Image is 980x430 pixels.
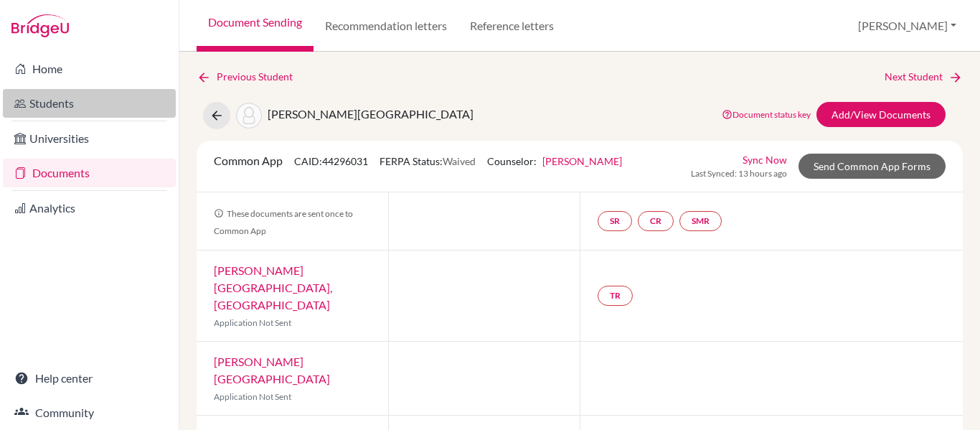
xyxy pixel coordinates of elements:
[598,286,633,306] a: TR
[679,211,722,231] a: SMR
[214,355,330,385] a: [PERSON_NAME][GEOGRAPHIC_DATA]
[214,154,283,167] span: Common App
[214,263,332,312] a: [PERSON_NAME][GEOGRAPHIC_DATA], [GEOGRAPHIC_DATA]
[816,102,946,127] a: Add/View Documents
[798,154,946,179] a: Send Common App Forms
[885,69,963,85] a: Next Student
[3,364,176,393] a: Help center
[380,155,476,167] span: FERPA Status:
[598,211,632,231] a: SR
[268,107,473,121] span: [PERSON_NAME][GEOGRAPHIC_DATA]
[852,12,963,39] button: [PERSON_NAME]
[3,124,176,153] a: Universities
[542,155,622,167] a: [PERSON_NAME]
[214,317,291,328] span: Application Not Sent
[3,89,176,118] a: Students
[487,155,622,167] span: Counselor:
[197,69,304,85] a: Previous Student
[638,211,674,231] a: CR
[443,155,476,167] span: Waived
[743,152,787,167] a: Sync Now
[11,14,69,37] img: Bridge-U
[294,155,368,167] span: CAID: 44296031
[722,109,811,120] a: Document status key
[691,167,787,180] span: Last Synced: 13 hours ago
[3,159,176,187] a: Documents
[3,55,176,83] a: Home
[3,398,176,427] a: Community
[214,208,353,236] span: These documents are sent once to Common App
[3,194,176,223] a: Analytics
[214,391,291,402] span: Application Not Sent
